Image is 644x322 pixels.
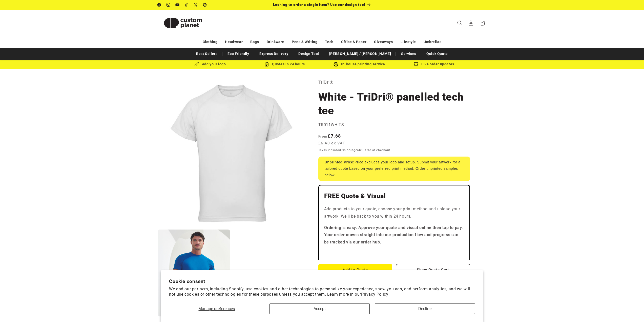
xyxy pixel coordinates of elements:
[414,62,418,67] img: Order updates
[169,287,475,297] p: We and our partners, including Shopify, use cookies and other technologies to personalize your ex...
[424,37,441,46] a: Umbrellas
[322,61,397,67] div: In-house printing service
[318,133,341,139] strong: £7.68
[361,292,388,297] a: Privacy Policy
[273,3,365,7] span: Looking to order a single item? Use our design tool
[324,225,463,245] strong: Ordering is easy. Approve your quote and visual online then tap to pay. Your order moves straight...
[396,264,470,276] button: Show Quote Cart
[267,37,284,46] a: Drinkware
[397,61,471,67] div: Live order updates
[198,306,235,311] span: Manage preferences
[318,264,392,276] button: Add to Quote
[292,37,317,46] a: Pens & Writing
[194,49,220,58] a: Best Sellers
[169,278,475,284] h2: Cookie consent
[156,10,210,36] a: Custom Planet
[158,78,306,317] media-gallery: Gallery Viewer
[318,90,470,118] h1: White - TriDri® panelled tech tee
[424,49,450,58] a: Quick Quote
[203,37,218,46] a: Clothing
[401,37,416,46] a: Lifestyle
[375,304,475,314] button: Decline
[324,250,464,255] iframe: Customer reviews powered by Trustpilot
[318,134,328,138] span: From
[318,157,470,181] div: Price excludes your logo and setup. Submit your artwork for a tailored quote based on your prefer...
[169,304,264,314] button: Manage preferences
[250,37,259,46] a: Bags
[194,62,199,67] img: Brush Icon
[324,192,464,200] h2: FREE Quote & Visual
[342,148,356,152] a: Shipping
[318,140,345,146] span: £6.40 ex VAT
[324,205,464,220] p: Add products to your quote, choose your print method and upload your artwork. We'll be back to yo...
[318,148,470,153] div: Taxes included. calculated at checkout.
[374,37,393,46] a: Giveaways
[158,12,208,34] img: Custom Planet
[225,49,252,58] a: Eco Friendly
[399,49,419,58] a: Services
[225,37,243,46] a: Headwear
[341,37,366,46] a: Office & Paper
[264,62,269,67] img: Order Updates Icon
[296,49,322,58] a: Design Tool
[173,61,247,67] div: Add your logo
[318,78,470,86] p: TriDri®
[327,49,393,58] a: [PERSON_NAME] / [PERSON_NAME]
[325,37,333,46] a: Tech
[454,17,465,29] summary: Search
[269,304,370,314] button: Accept
[247,61,322,67] div: Quotes in 24 hours
[318,122,344,127] span: TR011WHITS
[257,49,291,58] a: Express Delivery
[334,62,338,67] img: In-house printing
[325,160,355,164] strong: Unprinted Price:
